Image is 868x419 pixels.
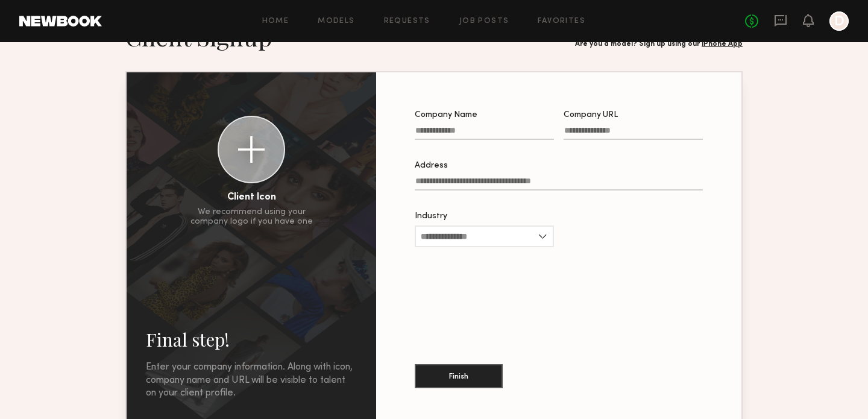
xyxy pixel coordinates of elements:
div: We recommend using your company logo if you have one [190,207,313,227]
a: iPhone App [702,40,743,48]
div: Enter your company information. Along with icon, company name and URL will be visible to talent o... [146,361,357,400]
a: Models [318,17,354,25]
div: Address [415,162,703,170]
a: Job Posts [459,17,509,25]
h1: Client Signup [125,22,272,52]
a: Requests [384,17,430,25]
a: D [829,11,849,31]
div: Company URL [564,111,703,119]
button: Finish [415,364,503,388]
input: Address [415,177,703,191]
div: Industry [415,212,554,221]
div: Client Icon [227,193,276,203]
input: Company Name [415,126,554,140]
a: Favorites [538,17,585,25]
a: Home [262,17,289,25]
input: Company URL [564,126,703,140]
div: Are you a model? Sign up using our [575,40,743,48]
h2: Final step! [146,327,357,351]
div: Company Name [415,111,554,119]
